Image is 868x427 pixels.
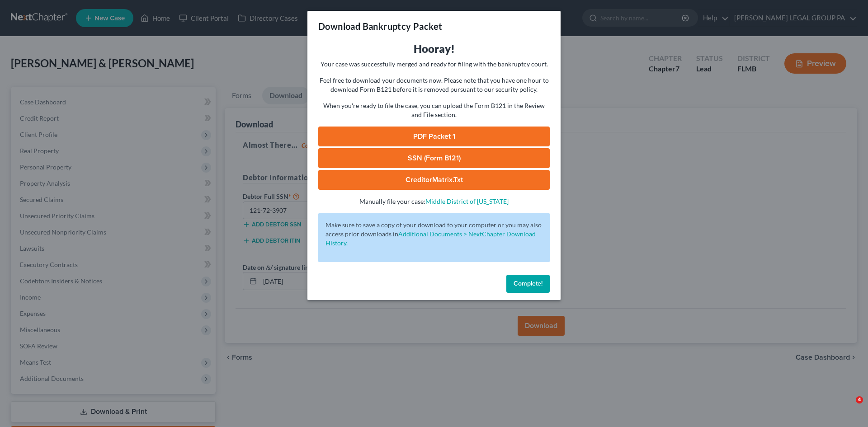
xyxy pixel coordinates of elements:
[514,280,542,287] span: Complete!
[318,127,550,146] a: PDF Packet 1
[325,230,536,247] a: Additional Documents > NextChapter Download History.
[318,60,550,69] p: Your case was successfully merged and ready for filing with the bankruptcy court.
[318,42,550,56] h3: Hooray!
[318,148,550,168] a: SSN (Form B121)
[318,197,550,206] p: Manually file your case:
[318,20,442,33] h3: Download Bankruptcy Packet
[856,396,863,404] span: 4
[318,170,550,190] a: CreditorMatrix.txt
[506,275,550,293] button: Complete!
[837,396,859,418] iframe: Intercom live chat
[318,76,550,94] p: Feel free to download your documents now. Please note that you have one hour to download Form B12...
[325,221,542,248] p: Make sure to save a copy of your download to your computer or you may also access prior downloads in
[318,101,550,119] p: When you're ready to file the case, you can upload the Form B121 in the Review and File section.
[425,197,509,205] a: Middle District of [US_STATE]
